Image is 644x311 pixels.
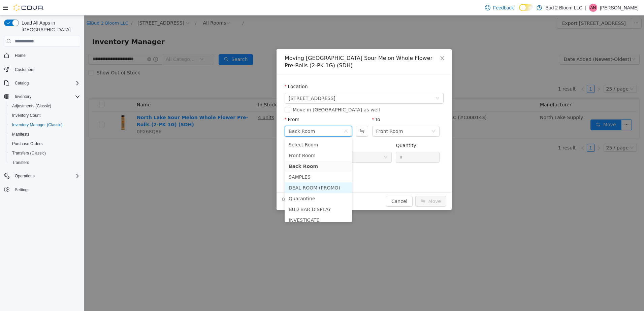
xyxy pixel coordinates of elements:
[9,121,80,129] span: Inventory Manager (Classic)
[292,111,319,121] div: Front Room
[347,114,351,118] i: icon: down
[600,4,639,12] p: [PERSON_NAME]
[349,34,367,53] button: Close
[299,140,303,144] i: icon: down
[12,150,46,156] span: Transfers (Classic)
[200,145,268,156] li: Back Room
[204,111,231,121] div: Back Room
[200,178,268,188] li: Quarantine
[1,92,83,101] button: Inventory
[200,135,268,145] li: Front Room
[200,68,224,74] label: Location
[9,149,80,157] span: Transfers (Classic)
[15,80,29,86] span: Catalog
[589,4,597,12] div: Angel Nieves
[12,66,37,74] a: Customers
[12,65,80,73] span: Customers
[493,4,514,11] span: Feedback
[200,156,268,167] li: SAMPLES
[9,140,45,148] a: Purchase Orders
[288,101,296,107] label: To
[200,39,359,54] div: Moving [GEOGRAPHIC_DATA] Sour Melon Whole Flower Pre-Rolls (2-PK 1G) (SDH)
[7,120,83,130] button: Inventory Manager (Classic)
[7,111,83,120] button: Inventory Count
[12,79,31,87] button: Catalog
[15,67,34,72] span: Customers
[9,111,43,119] a: Inventory Count
[12,51,28,60] a: Home
[15,94,31,99] span: Inventory
[12,113,41,118] span: Inventory Count
[12,160,29,165] span: Transfers
[12,93,34,101] button: Inventory
[312,127,332,133] label: Quantity
[7,101,83,111] button: Adjustments (Classic)
[545,4,582,12] p: Bud 2 Bloom LLC
[331,180,362,191] button: icon: swapMove
[355,40,361,45] i: icon: close
[198,180,250,187] span: 0 Units will be moved.
[12,185,80,194] span: Settings
[200,101,215,107] label: From
[272,110,284,121] button: Swap
[260,114,264,118] i: icon: down
[9,130,32,138] a: Manifests
[15,187,29,193] span: Settings
[9,121,65,129] a: Inventory Manager (Classic)
[19,20,80,33] span: Load All Apps in [GEOGRAPHIC_DATA]
[1,50,83,60] button: Home
[206,92,298,97] span: Move in [GEOGRAPHIC_DATA] as well
[12,132,29,137] span: Manifests
[9,140,80,148] span: Purchase Orders
[200,124,268,135] li: Select Room
[9,159,80,167] span: Transfers
[12,79,80,87] span: Catalog
[312,137,355,147] input: Quantity
[1,78,83,88] button: Catalog
[12,122,63,128] span: Inventory Manager (Classic)
[302,180,328,191] button: Cancel
[9,130,80,138] span: Manifests
[1,171,83,181] button: Operations
[12,172,37,180] button: Operations
[200,188,268,199] li: BUD BAR DISPLAY
[12,186,32,194] a: Settings
[12,93,80,101] span: Inventory
[7,130,83,139] button: Manifests
[9,159,32,167] a: Transfers
[519,4,533,11] input: Dark Mode
[12,172,80,180] span: Operations
[1,64,83,74] button: Customers
[351,81,355,85] i: icon: down
[9,102,80,110] span: Adjustments (Classic)
[200,167,268,178] li: DEAL ROOM (PROMO)
[482,1,516,14] a: Feedback
[9,111,80,119] span: Inventory Count
[7,139,83,148] button: Purchase Orders
[1,185,83,195] button: Settings
[15,53,26,58] span: Home
[9,102,54,110] a: Adjustments (Classic)
[15,173,35,179] span: Operations
[13,4,44,11] img: Cova
[9,149,49,157] a: Transfers (Classic)
[12,141,43,146] span: Purchase Orders
[4,48,80,212] nav: Complex example
[7,158,83,167] button: Transfers
[12,51,80,60] span: Home
[590,4,596,12] span: AN
[585,4,586,12] p: |
[12,103,51,109] span: Adjustments (Classic)
[7,148,83,158] button: Transfers (Classic)
[200,199,268,210] li: INVESTIGATE
[204,78,251,88] span: 123 Ledgewood Ave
